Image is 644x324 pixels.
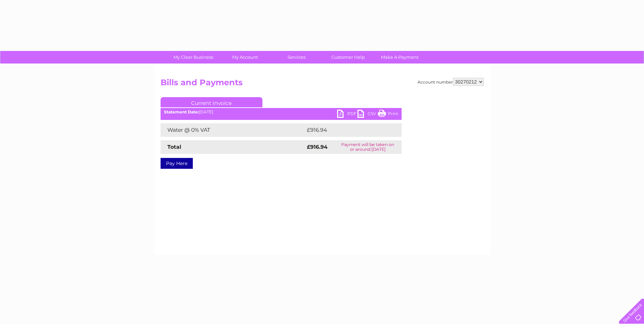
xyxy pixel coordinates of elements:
[167,144,181,150] strong: Total
[161,97,262,107] a: Current Invoice
[378,110,398,120] a: Print
[418,78,484,86] div: Account number
[161,78,484,91] h2: Bills and Payments
[320,51,376,64] a: Customer Help
[372,51,428,64] a: Make A Payment
[269,51,325,64] a: Services
[217,51,273,64] a: My Account
[357,110,378,120] a: CSV
[161,123,305,137] td: Water @ 0% VAT
[165,51,221,64] a: My Clear Business
[161,158,193,169] a: Pay Here
[164,109,199,114] b: Statement Date:
[307,144,328,150] strong: £916.94
[337,110,357,120] a: PDF
[305,123,389,137] td: £916.94
[334,140,402,154] td: Payment will be taken on or around [DATE]
[161,110,402,114] div: [DATE]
